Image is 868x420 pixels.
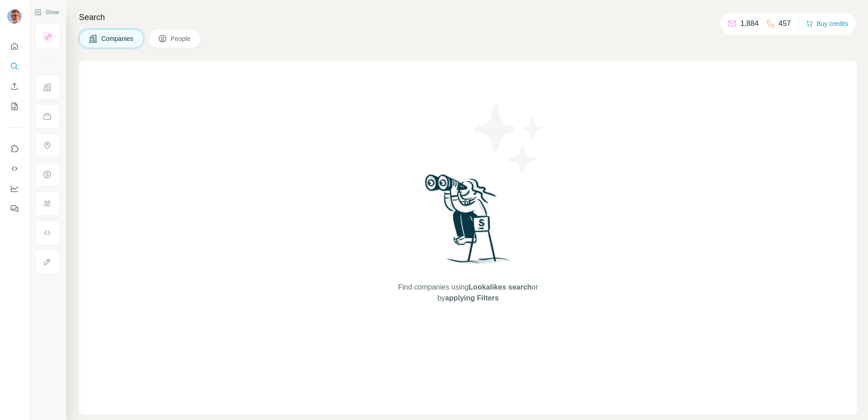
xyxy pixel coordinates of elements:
[7,9,22,24] img: Avatar
[28,5,65,19] button: Show
[7,98,22,115] button: My lists
[445,294,498,302] span: applying Filters
[395,282,541,304] span: Find companies using or by
[421,172,515,273] img: Surfe Illustration - Woman searching with binoculars
[7,160,22,177] button: Use Surfe API
[779,18,791,29] p: 457
[806,17,848,30] button: Buy credits
[468,97,550,179] img: Surfe Illustration - Stars
[171,34,192,43] span: People
[101,34,134,43] span: Companies
[7,200,22,217] button: Feedback
[469,283,532,291] span: Lookalikes search
[7,58,22,75] button: Search
[79,11,857,24] h4: Search
[7,180,22,197] button: Dashboard
[7,38,22,55] button: Quick start
[7,140,22,157] button: Use Surfe on LinkedIn
[740,18,759,29] p: 1,884
[7,78,22,95] button: Enrich CSV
